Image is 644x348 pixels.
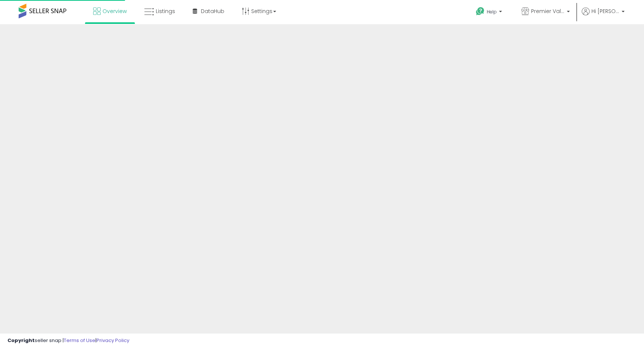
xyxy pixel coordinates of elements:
[201,7,224,15] span: DataHub
[591,7,619,15] span: Hi [PERSON_NAME]
[470,1,509,24] a: Help
[531,7,565,15] span: Premier Value Marketplace LLC
[487,9,497,15] span: Help
[102,7,127,15] span: Overview
[582,7,625,24] a: Hi [PERSON_NAME]
[156,7,175,15] span: Listings
[476,7,485,16] i: Get Help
